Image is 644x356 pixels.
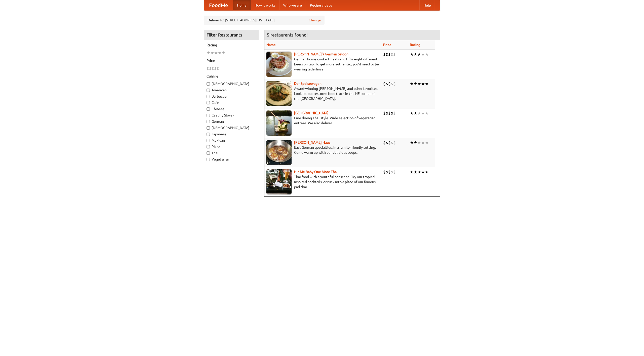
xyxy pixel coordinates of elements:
li: $ [393,110,396,116]
a: Der Speisewagen [294,82,321,86]
input: [DEMOGRAPHIC_DATA] [207,126,210,130]
h5: Price [207,58,256,63]
a: Hit Me Baby One More Thai [294,170,338,174]
li: $ [388,81,391,87]
li: ★ [425,110,429,116]
ng-pluralize: 5 restaurants found! [267,32,308,37]
p: German home-cooked meals and fifty-eight different beers on tap. To get more authentic, you'd nee... [266,57,379,72]
div: Deliver to: [STREET_ADDRESS][US_STATE] [204,16,325,25]
li: $ [386,52,388,57]
img: kohlhaus.jpg [266,140,292,165]
li: $ [209,66,212,71]
li: ★ [207,50,210,56]
label: German [207,119,256,124]
p: Thai food with a youthful bar scene. Try our tropical inspired cocktails, or tuck into a plate of... [266,174,379,189]
li: $ [214,66,217,71]
li: ★ [425,169,429,175]
a: Help [419,0,435,10]
img: esthers.jpg [266,52,292,77]
input: Czech / Slovak [207,114,210,117]
h4: Filter Restaurants [204,30,259,40]
li: ★ [421,169,425,175]
p: East German specialties, in a family-friendly setting. Come warm up with our delicious soups. [266,145,379,155]
img: speisewagen.jpg [266,81,292,106]
label: Barbecue [207,94,256,99]
h5: Cuisine [207,74,256,79]
li: $ [391,110,393,116]
li: ★ [417,140,421,145]
li: ★ [421,140,425,145]
li: $ [217,66,219,71]
li: ★ [417,169,421,175]
li: $ [383,52,386,57]
a: FoodMe [204,0,233,10]
li: ★ [417,81,421,87]
input: [DEMOGRAPHIC_DATA] [207,82,210,86]
a: [PERSON_NAME] Haus [294,140,330,144]
li: $ [391,52,393,57]
label: Japanese [207,132,256,137]
li: ★ [417,52,421,57]
li: ★ [414,52,417,57]
li: ★ [222,50,225,56]
li: ★ [414,110,417,116]
li: $ [386,169,388,175]
li: $ [391,169,393,175]
li: $ [207,66,209,71]
li: ★ [410,169,414,175]
input: Cafe [207,101,210,104]
li: ★ [425,52,429,57]
li: ★ [414,140,417,145]
label: Czech / Slovak [207,113,256,118]
li: ★ [218,50,222,56]
input: American [207,89,210,92]
li: $ [386,110,388,116]
input: Pizza [207,145,210,148]
a: Who we are [279,0,306,10]
li: ★ [421,81,425,87]
li: ★ [410,110,414,116]
li: $ [386,140,388,145]
input: German [207,120,210,123]
li: ★ [214,50,218,56]
img: satay.jpg [266,110,292,136]
li: ★ [414,169,417,175]
input: Barbecue [207,95,210,98]
li: $ [393,169,396,175]
label: [DEMOGRAPHIC_DATA] [207,81,256,86]
label: Pizza [207,144,256,149]
li: ★ [417,110,421,116]
input: Japanese [207,133,210,136]
a: Rating [410,43,420,47]
li: $ [383,140,386,145]
li: $ [391,140,393,145]
input: Thai [207,151,210,155]
label: Mexican [207,138,256,143]
a: Name [266,43,276,47]
h5: Rating [207,43,256,48]
a: How it works [251,0,279,10]
li: $ [393,81,396,87]
a: Home [233,0,251,10]
li: $ [386,81,388,87]
li: $ [393,52,396,57]
li: $ [383,169,386,175]
input: Vegetarian [207,158,210,161]
li: $ [212,66,214,71]
li: $ [388,52,391,57]
li: ★ [414,81,417,87]
li: $ [393,140,396,145]
li: ★ [421,110,425,116]
p: Fine dining Thai-style. Wide selection of vegetarian entrées. We also deliver. [266,115,379,126]
li: ★ [410,52,414,57]
label: Vegetarian [207,157,256,162]
li: ★ [410,81,414,87]
b: [GEOGRAPHIC_DATA] [294,111,329,115]
label: Thai [207,150,256,155]
a: [PERSON_NAME]'s German Saloon [294,52,348,56]
li: $ [383,81,386,87]
li: ★ [210,50,214,56]
a: Recipe videos [306,0,336,10]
